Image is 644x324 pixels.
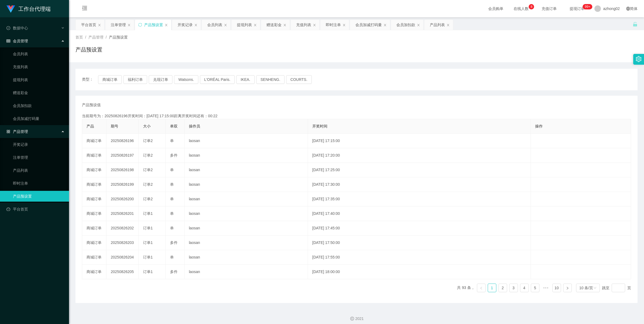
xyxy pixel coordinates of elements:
td: 20250826199 [106,177,139,192]
i: 图标: left [480,287,483,290]
span: 大小 [143,124,151,128]
i: 图标: down [593,286,597,290]
span: 单 [170,182,174,187]
i: 图标: close [98,23,101,27]
sup: 8 [529,4,534,9]
button: L'ORÉAL Paris. [200,75,235,84]
td: laosan [185,206,308,221]
i: 图标: close [313,23,316,27]
a: 5 [531,284,539,292]
sup: 973 [583,4,592,9]
span: 订单1 [143,255,153,259]
i: 图标: sync [138,23,142,27]
td: 20250826198 [106,163,139,177]
td: 20250826205 [106,265,139,279]
span: 订单2 [143,168,153,172]
img: logo.9652507e.png [6,5,15,13]
button: 商城订单 [98,75,122,84]
a: 会员加减打码量 [13,113,65,124]
div: 即时注单 [326,20,341,30]
i: 图标: close [446,23,450,27]
h1: 工作台代理端 [18,0,51,18]
div: 当前期号为：20250826196开奖时间：[DATE] 17:15:00距离开奖时间还有：00:22 [82,113,631,119]
div: 提现列表 [237,20,252,30]
li: 3 [509,284,518,292]
i: 图标: close [254,23,257,27]
td: 20250826197 [106,148,139,163]
li: 1 [488,284,496,292]
i: 图标: copyright [350,317,354,320]
span: 订单2 [143,197,153,201]
td: [DATE] 17:45:00 [308,221,531,236]
td: laosan [185,236,308,250]
span: 产品预设置 [109,35,128,39]
span: 订单2 [143,139,153,143]
td: 商城订单 [82,221,106,236]
td: [DATE] 17:30:00 [308,177,531,192]
i: 图标: unlock [633,22,638,27]
a: 即时注单 [13,178,65,189]
td: 商城订单 [82,236,106,250]
td: laosan [185,221,308,236]
div: 注单管理 [111,20,126,30]
div: 会员加减打码量 [355,20,382,30]
li: 2 [498,284,507,292]
span: / [106,35,107,39]
i: 图标: menu-fold [75,0,94,18]
i: 图标: setting [636,56,642,62]
a: 赠送彩金 [13,87,65,98]
td: 20250826203 [106,236,139,250]
button: 兑现订单 [149,75,172,84]
i: 图标: close [417,23,420,27]
div: 平台首页 [81,20,96,30]
td: 商城订单 [82,163,106,177]
a: 10 [553,284,561,292]
td: laosan [185,163,308,177]
li: 向后 5 页 [542,284,550,292]
td: [DATE] 17:35:00 [308,192,531,206]
td: 商城订单 [82,206,106,221]
li: 10 [552,284,561,292]
li: 4 [520,284,529,292]
a: 4 [520,284,528,292]
li: 5 [531,284,539,292]
span: 单 [170,255,174,259]
td: 商城订单 [82,192,106,206]
div: 产品列表 [430,20,445,30]
span: 类型： [82,75,98,84]
span: 单双 [170,124,178,128]
button: 福利订单 [123,75,147,84]
i: 图标: close [194,23,198,27]
td: [DATE] 17:25:00 [308,163,531,177]
a: 会员列表 [13,49,65,59]
a: 提现列表 [13,74,65,85]
td: 20250826201 [106,206,139,221]
span: 单 [170,197,174,201]
span: 多件 [170,240,178,245]
td: [DATE] 17:50:00 [308,236,531,250]
span: 单 [170,211,174,216]
td: 20250826200 [106,192,139,206]
i: 图标: close [165,23,168,27]
span: 会员管理 [6,39,28,43]
i: 图标: close [283,23,286,27]
td: 商城订单 [82,148,106,163]
span: 期号 [111,124,118,128]
td: [DATE] 17:15:00 [308,134,531,148]
li: 共 93 条， [457,284,475,292]
td: laosan [185,192,308,206]
a: 产品预设置 [13,191,65,202]
span: 产品 [86,124,94,128]
i: 图标: right [566,287,569,290]
td: [DATE] 17:40:00 [308,206,531,221]
span: 订单2 [143,182,153,187]
a: 注单管理 [13,152,65,163]
span: 充值订单 [539,7,559,11]
li: 下一页 [563,284,572,292]
div: 会员列表 [207,20,222,30]
td: 20250826196 [106,134,139,148]
a: 充值列表 [13,61,65,72]
button: Watsons. [174,75,198,84]
td: [DATE] 18:00:00 [308,265,531,279]
span: 产品预设值 [82,102,101,108]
